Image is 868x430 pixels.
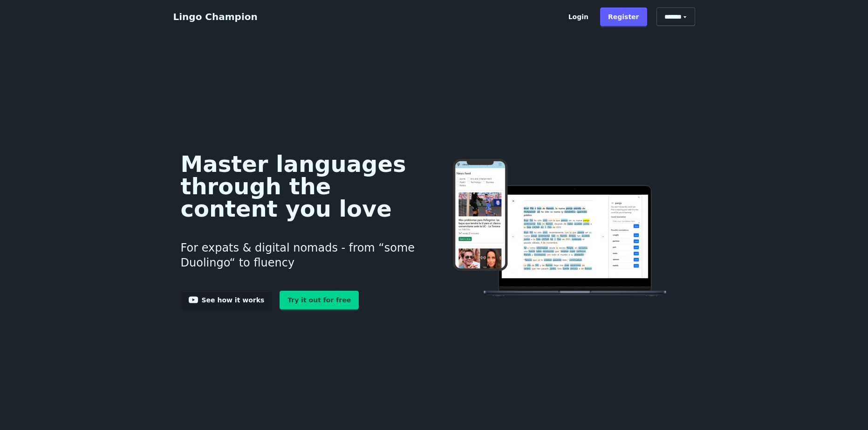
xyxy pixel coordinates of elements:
[181,153,420,220] h1: Master languages through the content you love
[173,11,258,22] a: Lingo Champion
[560,7,596,26] a: Login
[434,159,687,298] img: Learn languages online
[280,291,359,309] a: Try it out for free
[181,291,273,309] a: See how it works
[181,229,420,281] h3: For expats & digital nomads - from “some Duolingo“ to fluency
[600,7,647,26] a: Register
